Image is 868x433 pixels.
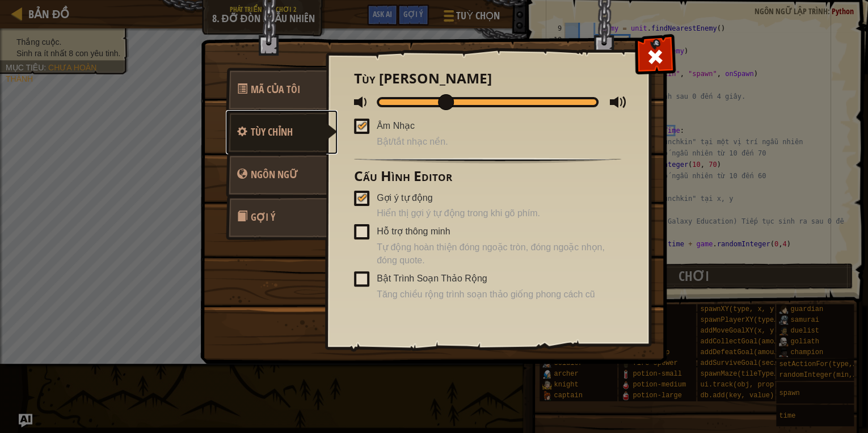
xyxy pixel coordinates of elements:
h3: Cấu Hình Editor [354,169,621,184]
a: Tùy chỉnh [226,110,338,154]
span: Hỗ trợ thông minh [377,226,450,236]
span: Hiển thị gợi ý tự động trong khi gõ phím. [377,207,621,220]
span: Gợi ý tự động [377,193,432,203]
h3: Tùy [PERSON_NAME] [354,71,621,86]
span: Tăng chiều rộng trình soạn thảo giống phong cách cũ [377,288,621,301]
span: Tự động hoàn thiện đóng ngoặc tròn, đóng ngoặc nhọn, đóng quote. [377,241,621,267]
span: Hành động Mã Nhanh [251,82,300,96]
span: Bật/tắt nhạc nền. [377,136,621,149]
span: game_menu.change_language_caption [251,167,298,182]
span: Gợi ý [251,210,275,224]
span: Cài đặt tùy chỉnh [251,125,293,139]
span: Bật Trình Soạn Thảo Rộng [377,274,487,283]
a: Mã Của Tôi [226,68,327,112]
span: Âm Nhạc [377,121,415,131]
img: hr.png [354,158,621,163]
a: Ngôn ngữ [226,153,327,197]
